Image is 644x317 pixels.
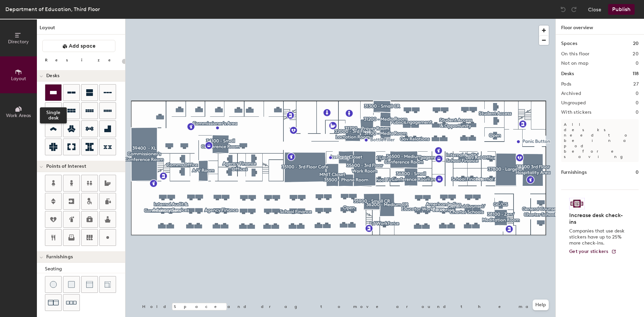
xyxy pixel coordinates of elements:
span: Layout [11,76,26,82]
span: Points of Interest [46,164,86,169]
span: Add space [69,43,96,49]
h2: Pods [561,82,571,87]
span: Desks [46,73,59,78]
h4: Increase desk check-ins [569,212,627,225]
button: Stool [45,276,62,293]
h2: 0 [636,61,639,66]
h2: Not on map [561,61,588,66]
span: Work Areas [6,113,31,118]
img: Cushion [68,281,75,288]
button: Couch (corner) [99,276,116,293]
button: Couch (middle) [81,276,98,293]
h1: Desks [561,70,574,77]
span: Furnishings [46,254,73,260]
a: Get your stickers [569,249,616,255]
h2: With stickers [561,110,592,115]
button: Close [588,4,601,15]
h2: Archived [561,91,581,96]
img: Redo [571,6,577,13]
span: Get your stickers [569,249,608,254]
button: Publish [608,4,635,15]
div: Department of Education, Third Floor [5,5,100,13]
img: Stool [50,281,57,288]
button: Couch (x2) [45,294,62,311]
h1: Layout [37,24,125,35]
h2: 0 [636,91,639,96]
img: Couch (x3) [66,298,77,308]
img: Couch (corner) [104,281,111,288]
h1: Furnishings [561,169,587,176]
button: Couch (x3) [63,294,80,311]
h2: 0 [636,110,639,115]
img: Couch (middle) [86,281,93,288]
h1: 20 [633,40,639,47]
p: All desks need to be in a pod before saving [561,119,639,162]
h1: Spaces [561,40,577,47]
div: Resize [45,57,119,63]
button: Single desk [45,84,62,101]
button: Help [533,300,549,310]
h2: 0 [636,100,639,106]
h2: On this floor [561,51,590,57]
img: Undo [560,6,567,13]
div: Seating [45,265,125,273]
h2: 20 [633,51,639,57]
h2: Ungrouped [561,100,586,106]
span: Directory [8,39,29,45]
h1: 0 [636,169,639,176]
p: Companies that use desk stickers have up to 25% more check-ins. [569,228,627,246]
button: Cushion [63,276,80,293]
h1: 118 [633,70,639,77]
h2: 27 [633,82,639,87]
button: Add space [42,40,115,52]
h1: Floor overview [556,19,644,35]
img: Couch (x2) [48,297,59,308]
img: Sticker logo [569,198,585,209]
